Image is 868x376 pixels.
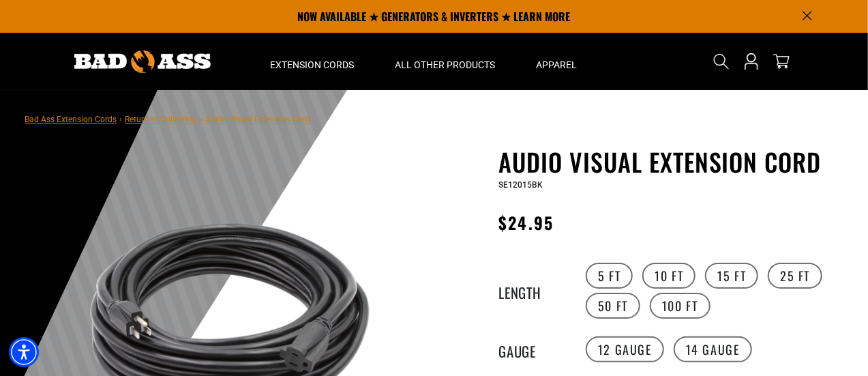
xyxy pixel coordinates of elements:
nav: breadcrumbs [25,111,311,127]
label: 10 FT [642,263,695,289]
span: Audio Visual Extension Cord [206,115,311,124]
summary: Search [710,50,732,72]
label: 100 FT [650,293,710,319]
label: 50 FT [586,293,640,319]
label: 25 FT [768,263,822,289]
a: Open this option [740,33,762,90]
label: 12 Gauge [586,336,664,362]
div: Accessibility Menu [9,337,39,367]
summary: All Other Products [375,33,516,90]
label: 14 Gauge [674,336,752,362]
a: Return to Collection [125,115,198,124]
span: Extension Cords [271,59,355,71]
summary: Extension Cords [250,33,375,90]
span: $24.95 [499,210,554,235]
span: › [120,115,123,124]
a: cart [770,53,792,70]
label: 5 FT [586,263,633,289]
summary: Apparel [516,33,598,90]
img: Bad Ass Extension Cords [74,50,211,73]
h1: Audio Visual Extension Cord [499,147,833,176]
span: › [200,115,203,124]
span: Apparel [537,59,578,71]
legend: Length [499,282,567,300]
legend: Gauge [499,341,567,358]
label: 15 FT [705,263,758,289]
span: All Other Products [395,59,496,71]
a: Bad Ass Extension Cords [25,115,117,124]
span: SE12015BK [499,180,543,190]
